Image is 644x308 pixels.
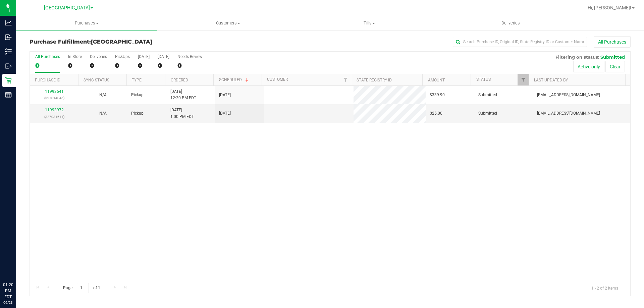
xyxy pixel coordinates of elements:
span: [DATE] [219,110,231,117]
span: Tills [299,20,439,26]
a: Purchases [16,16,157,30]
div: All Purchases [35,54,60,59]
button: Active only [573,61,604,72]
span: $25.00 [430,110,442,117]
div: 0 [35,62,60,69]
inline-svg: Inbound [5,34,12,41]
button: N/A [99,92,107,98]
inline-svg: Analytics [5,19,12,26]
input: 1 [77,283,89,293]
div: 0 [68,62,82,69]
span: $339.90 [430,92,445,98]
a: Customers [157,16,299,30]
a: Status [476,77,491,82]
a: Deliveries [440,16,581,30]
span: Not Applicable [99,111,107,116]
inline-svg: Retail [5,77,12,84]
inline-svg: Inventory [5,48,12,55]
p: (327014046) [34,95,74,101]
div: 0 [177,62,202,69]
inline-svg: Reports [5,91,12,98]
span: [EMAIL_ADDRESS][DOMAIN_NAME] [537,92,600,98]
button: Clear [605,61,625,72]
span: 1 - 2 of 2 items [586,283,624,293]
div: In Store [68,54,82,59]
div: 0 [138,62,150,69]
inline-svg: Outbound [5,63,12,69]
input: Search Purchase ID, Original ID, State Registry ID or Customer Name... [453,37,587,47]
div: Needs Review [177,54,202,59]
a: Ordered [171,78,188,82]
span: [DATE] [219,92,231,98]
a: Tills [299,16,440,30]
p: (327031644) [34,114,74,120]
span: Filtering on status: [555,54,599,60]
a: Last Updated By [534,78,568,82]
p: 01:20 PM EDT [3,282,13,300]
a: 11993641 [45,89,64,94]
span: [GEOGRAPHIC_DATA] [44,5,90,11]
a: Type [132,78,142,82]
a: Scheduled [219,77,250,82]
span: [DATE] 12:20 PM EDT [170,88,196,101]
div: [DATE] [138,54,150,59]
div: 0 [90,62,107,69]
a: Customer [267,77,288,82]
span: Submitted [600,54,625,60]
button: N/A [99,110,107,117]
a: Amount [428,78,445,82]
a: Purchase ID [35,78,60,82]
span: Page of 1 [57,283,106,293]
span: Hi, [PERSON_NAME]! [588,5,631,10]
span: Purchases [16,20,157,26]
span: Not Applicable [99,93,107,97]
h3: Purchase Fulfillment: [30,39,230,45]
div: Deliveries [90,54,107,59]
div: 0 [158,62,169,69]
div: [DATE] [158,54,169,59]
div: 0 [115,62,130,69]
span: Pickup [131,110,144,117]
span: Customers [158,20,298,26]
span: Submitted [478,110,497,117]
span: [DATE] 1:00 PM EDT [170,107,194,120]
span: [GEOGRAPHIC_DATA] [91,39,152,45]
iframe: Resource center [7,254,27,274]
a: Filter [518,74,529,85]
a: Sync Status [84,78,109,82]
button: All Purchases [594,36,631,48]
span: [EMAIL_ADDRESS][DOMAIN_NAME] [537,110,600,117]
span: Pickup [131,92,144,98]
div: PickUps [115,54,130,59]
a: 11993972 [45,108,64,112]
a: Filter [340,74,351,85]
a: State Registry ID [357,78,392,82]
span: Submitted [478,92,497,98]
p: 09/23 [3,300,13,305]
span: Deliveries [492,20,529,26]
